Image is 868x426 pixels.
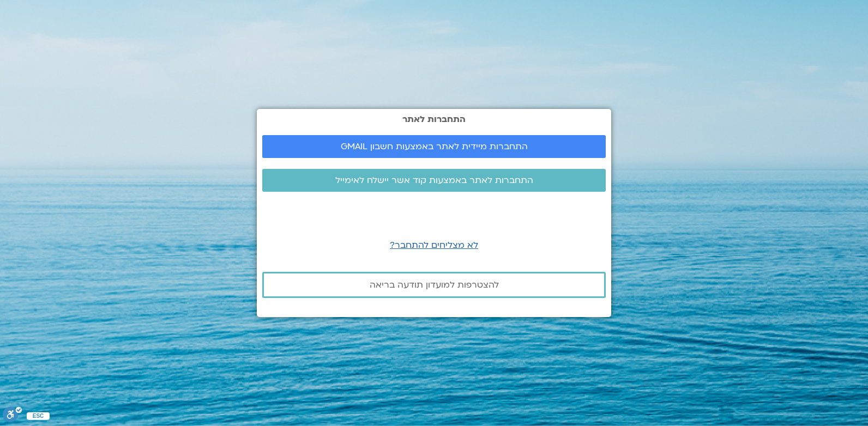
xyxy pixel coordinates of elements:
a: התחברות מיידית לאתר באמצעות חשבון GMAIL [262,135,606,158]
span: התחברות מיידית לאתר באמצעות חשבון GMAIL [341,142,528,151]
span: התחברות לאתר באמצעות קוד אשר יישלח לאימייל [335,175,533,185]
span: להצטרפות למועדון תודעה בריאה [370,280,499,290]
a: התחברות לאתר באמצעות קוד אשר יישלח לאימייל [262,169,606,192]
a: להצטרפות למועדון תודעה בריאה [262,272,606,298]
a: לא מצליחים להתחבר? [390,239,478,251]
h2: התחברות לאתר [262,114,606,124]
